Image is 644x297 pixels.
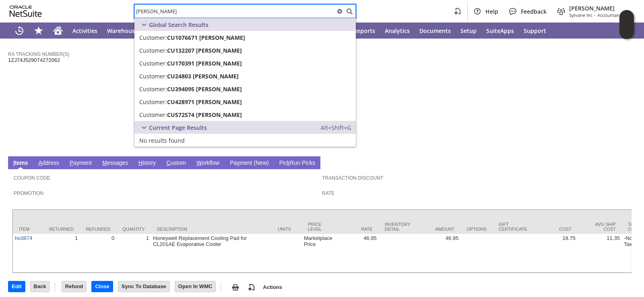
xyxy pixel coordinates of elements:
[597,12,630,18] span: Accountant (F1)
[594,12,596,18] span: -
[167,72,239,80] span: CU24803 [PERSON_NAME]
[34,26,43,35] svg: Shortcuts
[260,284,285,290] a: Actions
[167,47,242,54] span: CU132207 [PERSON_NAME]
[134,57,356,70] a: Customer:CU170391 [PERSON_NAME]Edit: Dash:
[15,235,32,241] a: ho3874
[416,234,460,272] td: 46.95
[524,27,546,35] span: Support
[578,234,622,272] td: 11.35
[102,23,143,39] a: Warehouse
[485,8,498,15] span: Help
[107,27,138,35] span: Warehouse
[72,27,97,35] span: Activities
[39,160,42,166] span: A
[139,137,185,144] span: No results found
[334,234,379,272] td: 46.95
[29,23,48,39] div: Shortcuts
[139,72,167,80] span: Customer:
[8,57,60,63] span: 1ZJ74J529074272062
[237,160,239,166] span: y
[116,234,151,272] td: 1
[102,160,107,166] span: M
[167,85,242,93] span: CU394095 [PERSON_NAME]
[151,234,272,272] td: Honeywell Replacement Cooling Pad for CL201AE Evaporative Cooler
[322,190,334,196] a: Rate
[139,85,167,93] span: Customer:
[196,160,202,166] span: W
[19,227,37,231] div: Item
[43,234,80,272] td: 1
[619,10,634,39] iframe: Click here to launch Oracle Guided Learning Help Panel
[139,34,167,41] span: Customer:
[380,23,415,39] a: Analytics
[302,234,334,272] td: Marketplace Price
[100,160,130,167] a: Messages
[277,160,317,167] a: PickRun Picks
[134,134,356,147] a: No results found
[519,23,551,39] a: Support
[349,23,380,39] a: Reports
[149,124,207,131] span: Current Page Results
[135,6,335,16] input: Search
[341,227,373,231] div: Rate
[287,160,290,166] span: k
[8,281,25,292] input: Edit
[70,160,73,166] span: P
[134,44,356,57] a: Customer:CU132207 [PERSON_NAME]Edit: Dash:
[157,227,266,231] div: Description
[419,27,451,35] span: Documents
[139,47,167,54] span: Customer:
[14,26,24,35] svg: Recent Records
[481,23,519,39] a: SuiteApps
[10,23,29,39] a: Recent Records
[149,21,208,29] span: Global Search Results
[321,124,351,131] span: Alt+Shift+G
[118,281,169,292] input: Sync To Database
[167,34,245,41] span: CU1076671 [PERSON_NAME]
[345,6,354,16] svg: Search
[8,51,69,57] a: RA Tracking Number(s)
[499,222,527,231] div: Gift Certificate
[175,281,216,292] input: Open In WMC
[385,222,411,231] div: Inventory Detail
[134,82,356,95] a: Customer:CU394095 [PERSON_NAME]Edit: Dash:
[68,23,102,39] a: Activities
[14,190,43,196] a: Promotion
[385,27,410,35] span: Analytics
[14,175,50,181] a: Coupon Code
[194,160,221,167] a: Workflow
[62,281,87,292] input: Refund
[456,23,481,39] a: Setup
[134,108,356,121] a: Customer:CU572574 [PERSON_NAME]Edit: Dash:
[228,160,270,167] a: Payment (New)
[48,23,68,39] a: Home
[422,227,454,231] div: Amount
[138,160,142,166] span: H
[322,175,383,181] a: Transaction Discount
[619,25,634,39] span: Oracle Guided Learning Widget. To move around, please hold and drag
[569,4,630,12] span: [PERSON_NAME]
[139,98,167,106] span: Customer:
[167,98,242,106] span: CU428971 [PERSON_NAME]
[37,160,61,167] a: Address
[134,95,356,108] a: Customer:CU428971 [PERSON_NAME]Edit: Dash:
[10,6,42,17] svg: logo
[415,23,456,39] a: Documents
[353,27,375,35] span: Reports
[584,222,616,231] div: Avg Ship Cost
[539,227,572,231] div: Cost
[167,59,242,67] span: CU170391 [PERSON_NAME]
[247,283,256,292] img: add-record.svg
[68,160,94,167] a: Payment
[460,27,477,35] span: Setup
[13,160,15,166] span: I
[134,70,356,82] a: Customer:CU24803 [PERSON_NAME]Edit: Dash:
[569,12,592,18] span: Sylvane Inc
[278,227,296,231] div: Units
[134,31,356,44] a: Customer:CU1076671 [PERSON_NAME]Edit: Dash:
[486,27,514,35] span: SuiteApps
[231,283,240,292] img: print.svg
[533,234,578,272] td: 18.75
[49,227,74,231] div: Returned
